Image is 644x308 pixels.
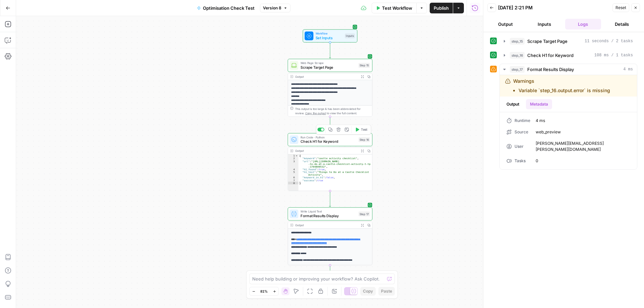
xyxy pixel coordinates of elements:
[288,155,299,157] div: 1
[500,64,637,75] button: 4 ms
[301,65,356,70] span: Scrape Target Page
[329,43,331,58] g: Edge from start to step_15
[68,39,73,44] img: tab_keywords_by_traffic_grey.svg
[502,99,523,109] button: Output
[500,50,637,61] button: 108 ms / 1 tasks
[288,133,373,191] div: Run Code · PythonCheck H1 for KeywordStep 16TestOutput{ "keyword":"castle activity checklist", "u...
[604,19,640,29] button: Details
[263,5,281,11] span: Version 8
[527,52,574,59] span: Check H1 for Keyword
[288,160,299,168] div: 3
[361,127,368,132] span: Test
[506,129,530,135] div: Source
[510,38,525,45] span: step_15
[260,289,268,294] span: 81%
[527,66,574,73] span: Format Results Display
[612,3,629,12] button: Reset
[526,19,562,29] button: Inputs
[615,5,626,11] span: Reset
[19,39,25,44] img: tab_domain_overview_orange.svg
[295,149,358,153] div: Output
[359,63,370,68] div: Step 15
[506,140,530,152] div: User
[288,182,299,184] div: 8
[372,3,416,13] button: Test Workflow
[288,176,299,179] div: 6
[565,19,601,29] button: Logs
[536,118,630,124] span: 4 ms
[288,157,299,160] div: 2
[506,158,530,164] div: Tasks
[295,223,358,227] div: Output
[345,34,355,39] div: Inputs
[288,29,373,43] div: WorkflowSet InputsInputs
[513,78,610,94] div: Warnings
[27,40,60,44] div: Domain Overview
[316,31,343,36] span: Workflow
[11,17,16,23] img: website_grey.svg
[359,137,370,142] div: Step 16
[19,11,33,16] div: v 4.0.25
[536,158,630,164] span: 0
[360,287,376,296] button: Copy
[510,66,525,73] span: step_17
[536,129,630,135] span: web_preview
[487,19,524,29] button: Output
[500,75,637,169] div: 4 ms
[329,191,331,207] g: Edge from step_16 to step_17
[301,209,356,213] span: Write Liquid Text
[363,288,373,294] span: Copy
[527,38,568,45] span: Scrape Target Page
[301,61,356,65] span: Web Page Scrape
[295,107,370,115] div: This output is too large & has been abbreviated for review. to view the full content.
[193,3,259,13] button: Optimisation Check Test
[359,211,370,217] div: Step 17
[260,4,290,12] button: Version 8
[536,140,630,152] span: [PERSON_NAME][EMAIL_ADDRESS][PERSON_NAME][DOMAIN_NAME]
[203,5,255,11] span: Optimisation Check Test
[301,213,356,219] span: Format Results Display
[305,112,326,115] span: Copy the output
[378,287,395,296] button: Paste
[288,171,299,176] div: 5
[301,135,356,139] span: Run Code · Python
[17,17,74,23] div: Domain: [DOMAIN_NAME]
[11,11,16,16] img: logo_orange.svg
[506,118,530,124] div: Runtime
[526,99,552,109] button: Metadata
[295,155,298,157] span: Toggle code folding, rows 1 through 8
[510,52,525,59] span: step_16
[381,288,392,294] span: Paste
[288,179,299,182] div: 7
[295,74,358,79] div: Output
[594,52,633,58] span: 108 ms / 1 tasks
[623,66,633,72] span: 4 ms
[382,5,412,11] span: Test Workflow
[75,40,111,44] div: Keywords by Traffic
[500,36,637,47] button: 11 seconds / 2 tasks
[430,3,453,13] button: Publish
[301,139,356,144] span: Check H1 for Keyword
[288,168,299,171] div: 4
[585,38,633,44] span: 11 seconds / 2 tasks
[434,5,449,11] span: Publish
[353,126,370,133] button: Test
[519,87,610,94] li: Variable `step_16.output.error` is missing
[316,35,343,41] span: Set Inputs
